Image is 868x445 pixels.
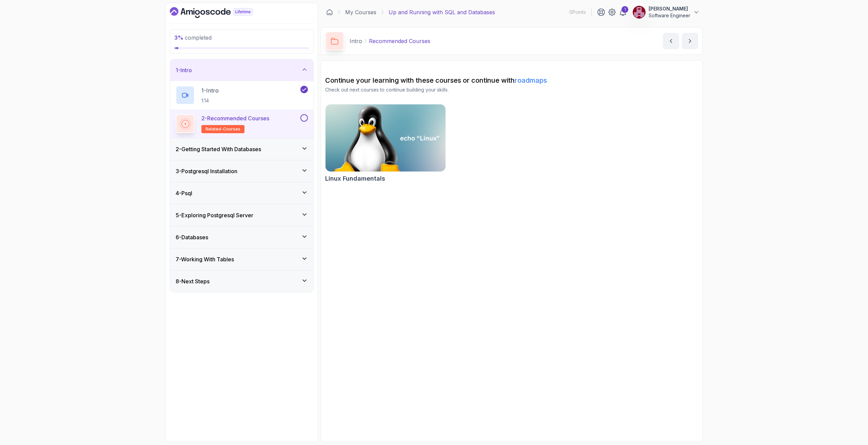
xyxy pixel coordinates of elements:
p: Check out next courses to continue building your skills. [325,86,698,93]
h3: 1 - Intro [176,66,192,74]
p: [PERSON_NAME] [649,5,690,12]
button: 4-Psql [170,182,313,204]
button: 8-Next Steps [170,270,313,292]
button: 1-Intro1:14 [176,86,308,105]
button: user profile image[PERSON_NAME]Software Engineer [632,5,700,19]
div: 1 [622,6,628,13]
h3: 5 - Exploring Postgresql Server [176,211,253,219]
h2: Continue your learning with these courses or continue with [325,76,698,85]
h3: 6 - Databases [176,233,208,241]
img: Linux Fundamentals card [322,103,449,173]
p: 2 - Recommended Courses [201,114,269,122]
h3: 4 - Psql [176,189,192,197]
p: 1:14 [201,97,219,104]
button: 7-Working With Tables [170,248,313,270]
p: 0 Points [569,9,586,16]
h2: Linux Fundamentals [325,174,385,183]
h3: 8 - Next Steps [176,277,210,285]
p: 1 - Intro [201,86,219,95]
p: Recommended Courses [369,37,430,45]
a: roadmaps [515,76,547,84]
p: Intro [350,37,362,45]
span: completed [174,34,212,41]
a: My Courses [345,8,376,16]
button: 1-Intro [170,59,313,81]
img: user profile image [633,6,646,19]
h3: 7 - Working With Tables [176,255,234,263]
button: previous content [663,33,679,49]
a: 1 [619,8,627,16]
button: 6-Databases [170,226,313,248]
button: 2-Getting Started With Databases [170,138,313,160]
button: 5-Exploring Postgresql Server [170,204,313,226]
p: Up and Running with SQL and Databases [389,8,495,16]
a: Linux Fundamentals cardLinux Fundamentals [325,104,446,183]
a: Dashboard [326,9,333,16]
button: next content [682,33,698,49]
h3: 3 - Postgresql Installation [176,167,237,175]
h3: 2 - Getting Started With Databases [176,145,261,153]
a: Dashboard [170,7,269,18]
button: 3-Postgresql Installation [170,160,313,182]
button: 2-Recommended Coursesrelated-courses [176,114,308,133]
span: related-courses [205,126,240,132]
span: 3 % [174,34,183,41]
p: Software Engineer [649,12,690,19]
